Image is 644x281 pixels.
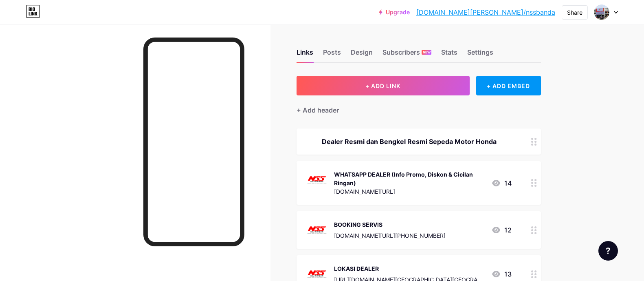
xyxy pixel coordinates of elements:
[334,231,446,240] div: [DOMAIN_NAME][URL][PHONE_NUMBER]
[491,269,512,279] div: 13
[334,187,485,196] div: [DOMAIN_NAME][URL]
[323,47,341,62] div: Posts
[476,76,541,95] div: + ADD EMBED
[297,76,470,95] button: + ADD LINK
[351,47,373,62] div: Design
[491,225,512,235] div: 12
[423,50,431,55] span: NEW
[306,137,512,146] div: Dealer Resmi dan Bengkel Resmi Sepeda Motor Honda
[594,4,609,20] img: nssbanda
[416,7,555,17] a: [DOMAIN_NAME][PERSON_NAME]/nssbanda
[297,105,339,115] div: + Add header
[306,169,327,190] img: WHATSAPP DEALER (Info Promo, Diskon & Cicilan Ringan)
[334,170,485,187] div: WHATSAPP DEALER (Info Promo, Diskon & Cicilan Ringan)
[334,264,485,273] div: LOKASI DEALER
[365,82,400,89] span: + ADD LINK
[441,47,457,62] div: Stats
[382,47,431,62] div: Subscribers
[491,178,512,188] div: 14
[567,8,582,17] div: Share
[379,9,410,15] a: Upgrade
[306,219,327,241] img: BOOKING SERVIS
[334,220,446,229] div: BOOKING SERVIS
[297,47,313,62] div: Links
[467,47,493,62] div: Settings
